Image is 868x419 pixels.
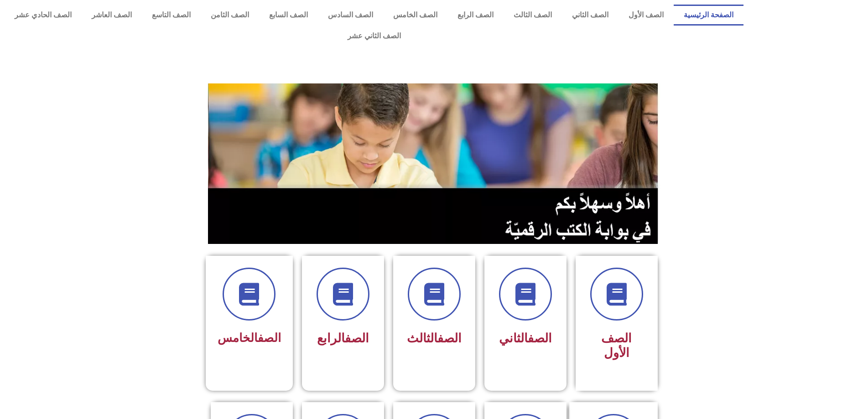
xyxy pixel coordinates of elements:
span: الخامس [218,331,281,345]
a: الصف الثاني عشر [5,26,743,47]
a: الصف [258,331,281,345]
a: الصف الخامس [383,5,447,26]
a: الصف الأول [619,5,674,26]
a: الصف الثامن [201,5,259,26]
a: الصف الرابع [447,5,504,26]
a: الصف الحادي عشر [5,5,82,26]
a: الصفحة الرئيسية [674,5,743,26]
span: الرابع [317,331,369,346]
span: الثالث [407,331,462,346]
a: الصف السادس [318,5,383,26]
a: الصف [437,331,462,346]
a: الصف [345,331,369,346]
span: الصف الأول [601,331,632,360]
a: الصف الثالث [504,5,562,26]
a: الصف التاسع [142,5,201,26]
a: الصف السابع [259,5,318,26]
a: الصف [528,331,552,346]
a: الصف الثاني [562,5,619,26]
a: الصف العاشر [82,5,142,26]
span: الثاني [499,331,552,346]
